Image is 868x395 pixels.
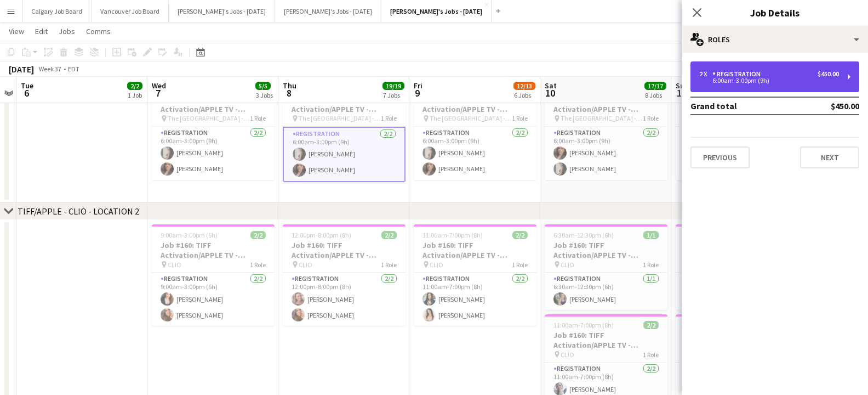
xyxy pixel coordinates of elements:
app-job-card: 6:30am-4:00pm (9h30m)1/1Job #160: TIFF Activation/APPLE TV - [GEOGRAPHIC_DATA] CLIO1 RoleRegistra... [676,224,798,310]
span: Wed [152,81,166,91]
app-card-role: Registration2/26:00am-3:00pm (9h)[PERSON_NAME][PERSON_NAME] [283,127,406,182]
app-card-role: Registration1/16:30am-4:00pm (9h30m)Fleur de Groote [676,273,798,310]
span: 2/2 [643,321,659,329]
span: Tue [21,81,33,91]
span: The [GEOGRAPHIC_DATA] - Room 2314 [561,114,643,122]
h3: Job #160: TIFF Activation/APPLE TV - [GEOGRAPHIC_DATA] [152,240,275,260]
span: 11:00am-7:00pm (8h) [553,321,614,329]
span: 7 [150,87,166,99]
span: 1 Role [381,261,397,269]
app-job-card: 6:00am-3:00pm (9h)2/2Job #160: TIFF Activation/APPLE TV - [GEOGRAPHIC_DATA] The [GEOGRAPHIC_DATA]... [152,78,275,180]
span: 1 Role [250,114,266,122]
span: 12/13 [513,82,535,90]
span: 10 [543,87,557,99]
span: 2/2 [127,82,142,90]
button: [PERSON_NAME]'s Jobs - [DATE] [275,1,381,22]
span: View [9,26,24,36]
span: 6:30am-12:30pm (6h) [553,231,614,239]
div: Roles [682,26,868,53]
button: Vancouver Job Board [92,1,169,22]
button: [PERSON_NAME]'s Jobs - [DATE] [169,1,275,22]
h3: Job #160: TIFF Activation/APPLE TV - [GEOGRAPHIC_DATA] [414,94,536,114]
h3: Job #160: TIFF Activation/APPLE TV - [GEOGRAPHIC_DATA] [676,240,798,260]
h3: Job #160: TIFF Activation/APPLE TV - [GEOGRAPHIC_DATA] [414,240,536,260]
span: 11 [674,87,689,99]
span: CLIO [561,351,574,359]
span: 9:00am-3:00pm (6h) [161,231,218,239]
a: Comms [82,24,115,38]
span: CLIO [168,261,181,269]
span: The [GEOGRAPHIC_DATA] - Room 2314 [299,114,381,122]
span: 1 Role [643,351,659,359]
div: 7 Jobs [383,91,404,99]
h3: Job #160: TIFF Activation/APPLE TV - [GEOGRAPHIC_DATA] [545,330,667,350]
app-job-card: 6:30am-12:30pm (6h)1/1Job #160: TIFF Activation/APPLE TV - [GEOGRAPHIC_DATA] CLIO1 RoleRegistrati... [545,224,667,310]
span: 1 Role [643,114,659,122]
span: CLIO [430,261,443,269]
app-job-card: 6:00am-3:00pm (9h)2/2Job #160: TIFF Activation/APPLE TV - [GEOGRAPHIC_DATA] The [GEOGRAPHIC_DATA]... [414,78,536,180]
a: View [4,24,28,38]
app-card-role: Registration2/26:00am-3:00pm (9h)[PERSON_NAME][PERSON_NAME] [545,127,667,180]
span: 19/19 [382,82,404,90]
h3: Job #160: TIFF Activation/APPLE TV - [GEOGRAPHIC_DATA] [676,94,798,114]
app-card-role: Registration2/26:00am-3:00pm (9h)[PERSON_NAME][PERSON_NAME] [676,127,798,180]
a: Edit [31,24,52,38]
span: 1 Role [250,261,266,269]
span: The [GEOGRAPHIC_DATA] - Room 2314 [168,114,250,122]
div: 8 Jobs [645,91,666,99]
span: Fri [414,81,422,91]
span: Week 37 [36,65,64,73]
td: Grand total [690,97,795,115]
div: 1 Job [128,91,142,99]
a: Jobs [54,24,79,38]
span: CLIO [561,261,574,269]
app-card-role: Registration2/29:00am-3:00pm (6h)[PERSON_NAME][PERSON_NAME] [152,273,275,326]
h3: Job #160: TIFF Activation/APPLE TV - [GEOGRAPHIC_DATA] [152,94,275,114]
app-job-card: 6:00am-3:00pm (9h)2/2Job #160: TIFF Activation/APPLE TV - [GEOGRAPHIC_DATA] The [GEOGRAPHIC_DATA]... [676,78,798,180]
h3: Job #160: TIFF Activation/APPLE TV - [GEOGRAPHIC_DATA] [283,94,406,114]
div: 12:00pm-8:00pm (8h)2/2Job #160: TIFF Activation/APPLE TV - [GEOGRAPHIC_DATA] CLIO1 RoleRegistrati... [283,224,406,326]
div: EDT [68,65,79,73]
span: Sun [676,81,689,91]
span: Jobs [59,26,75,36]
div: [DATE] [9,64,34,75]
app-card-role: Registration2/211:00am-7:00pm (8h)[PERSON_NAME][PERSON_NAME] [414,273,536,326]
app-job-card: 6:00am-3:00pm (9h)2/2Job #160: TIFF Activation/APPLE TV - [GEOGRAPHIC_DATA] The [GEOGRAPHIC_DATA]... [283,78,406,182]
span: 1 Role [643,261,659,269]
app-card-role: Registration2/212:00pm-8:00pm (8h)[PERSON_NAME][PERSON_NAME] [283,273,406,326]
span: Edit [35,26,48,36]
span: Sat [545,81,557,91]
h3: Job #160: TIFF Activation/APPLE TV - [GEOGRAPHIC_DATA] [545,94,667,114]
div: 11:00am-7:00pm (8h)2/2Job #160: TIFF Activation/APPLE TV - [GEOGRAPHIC_DATA] CLIO1 RoleRegistrati... [414,224,536,326]
h3: Job #160: TIFF Activation/APPLE TV - [GEOGRAPHIC_DATA] [545,240,667,260]
span: 17/17 [644,82,666,90]
span: 11:00am-7:00pm (8h) [422,231,483,239]
div: $450.00 [818,70,839,78]
app-card-role: Registration1/16:30am-12:30pm (6h)[PERSON_NAME] [545,273,667,310]
div: 2 x [699,70,712,78]
app-card-role: Registration2/26:00am-3:00pm (9h)[PERSON_NAME][PERSON_NAME] [152,127,275,180]
span: Thu [283,81,296,91]
button: Next [800,146,859,168]
span: 1/1 [643,231,659,239]
app-job-card: 6:00am-3:00pm (9h)2/2Job #160: TIFF Activation/APPLE TV - [GEOGRAPHIC_DATA] The [GEOGRAPHIC_DATA]... [545,78,667,180]
td: $450.00 [795,97,859,115]
div: 9:00am-3:00pm (6h)2/2Job #160: TIFF Activation/APPLE TV - [GEOGRAPHIC_DATA] CLIO1 RoleRegistratio... [152,224,275,326]
app-card-role: Registration2/26:00am-3:00pm (9h)[PERSON_NAME][PERSON_NAME] [414,127,536,180]
span: 6 [19,87,33,99]
div: 3 Jobs [256,91,273,99]
span: 1 Role [512,114,528,122]
span: 2/2 [250,231,266,239]
span: 1 Role [381,114,397,122]
span: 2/2 [381,231,397,239]
span: Comms [86,26,111,36]
span: CLIO [299,261,312,269]
span: The [GEOGRAPHIC_DATA] - Room 2314 [430,114,512,122]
